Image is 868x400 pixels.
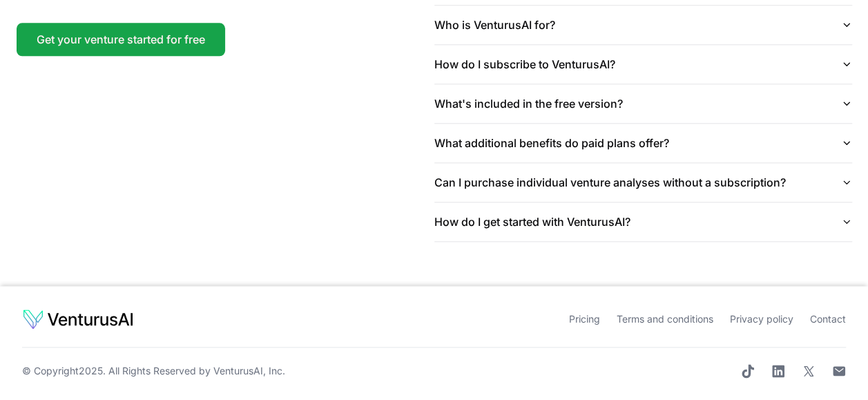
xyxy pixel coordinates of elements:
[434,84,852,123] button: What's included in the free version?
[617,313,713,325] a: Terms and conditions
[22,308,134,330] img: logo
[434,202,852,241] button: How do I get started with VenturusAI?
[213,365,282,377] a: VenturusAI, Inc
[434,45,852,84] button: How do I subscribe to VenturusAI?
[434,6,852,44] button: Who is VenturusAI for?
[810,313,846,325] a: Contact
[17,23,225,56] a: Get your venture started for free
[569,313,600,325] a: Pricing
[730,313,793,325] a: Privacy policy
[434,124,852,162] button: What additional benefits do paid plans offer?
[22,364,285,378] span: © Copyright 2025 . All Rights Reserved by .
[434,163,852,202] button: Can I purchase individual venture analyses without a subscription?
